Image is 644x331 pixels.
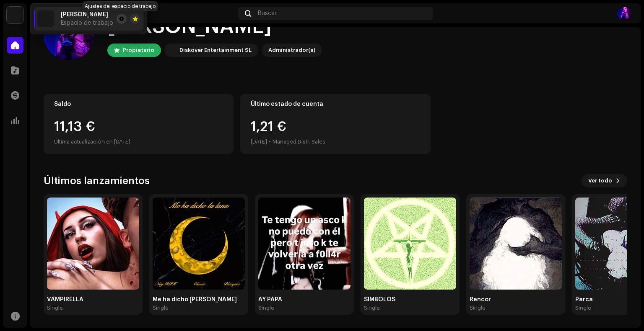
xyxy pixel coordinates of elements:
div: [DATE] [251,137,267,147]
div: [PERSON_NAME] [107,13,322,40]
span: Ver todo [588,172,612,189]
img: ea9a20c8-724c-486f-9b7b-e0806384ef70 [470,198,562,290]
span: Buscar [258,10,277,17]
img: 8c013802-5fe7-485e-a65a-e971146642c5 [617,7,631,20]
div: Single [575,305,591,311]
div: Administrador(a) [268,45,315,55]
div: • [269,137,271,147]
div: Single [470,305,486,311]
div: SIMBOLOS [364,296,456,303]
img: 297a105e-aa6c-4183-9ff4-27133c00f2e2 [166,45,176,55]
div: VAMPIRELLA [47,296,139,303]
img: 8c013802-5fe7-485e-a65a-e971146642c5 [44,10,94,60]
div: Saldo [54,101,223,108]
div: Single [364,305,380,311]
img: 297a105e-aa6c-4183-9ff4-27133c00f2e2 [7,7,23,23]
img: 70ab48c0-da6d-42c7-85a2-e4755341b9fb [153,198,245,290]
img: 725ebbe7-e282-47c9-a47d-cbdbd805abcf [47,198,139,290]
span: Espacio de trabajo [61,20,113,26]
span: Adriana de Munck [61,11,108,18]
div: Último estado de cuenta [251,101,420,108]
re-o-card-value: Último estado de cuenta [240,94,430,154]
div: Propietario [123,45,154,55]
div: AY PAPÁ [258,296,351,303]
img: 871391ca-ade6-4d13-8116-d5d1a76d495c [364,198,456,290]
div: Single [258,305,274,311]
div: Single [47,305,63,311]
re-o-card-value: Saldo [44,94,234,154]
div: Single [153,305,169,311]
img: 297a105e-aa6c-4183-9ff4-27133c00f2e2 [37,10,54,27]
div: Me ha dicho [PERSON_NAME] [153,296,245,303]
div: Managed Distr. Sales [273,137,325,147]
button: Ver todo [582,174,627,187]
div: Diskover Entertainment SL [179,45,252,55]
img: 8ffed727-22a6-4508-9f49-0debd5faa35a [258,198,351,290]
h3: Últimos lanzamientos [44,174,150,187]
div: Última actualización en [DATE] [54,137,223,147]
div: Rencor [470,296,562,303]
